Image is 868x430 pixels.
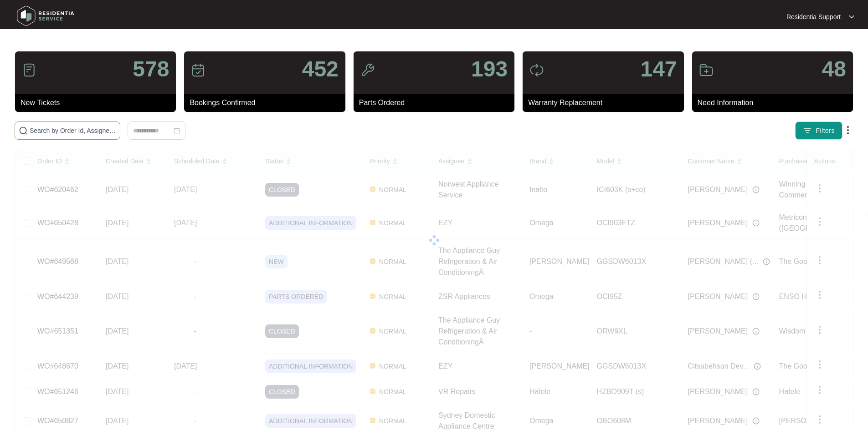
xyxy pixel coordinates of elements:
[529,63,544,77] img: icon
[816,126,835,136] span: Filters
[471,58,508,80] p: 193
[359,97,514,108] p: Parts Ordered
[699,63,714,77] img: icon
[21,97,176,108] p: New Tickets
[822,58,846,80] p: 48
[22,63,36,77] img: icon
[698,97,853,108] p: Need Information
[842,125,853,136] img: dropdown arrow
[849,15,854,19] img: dropdown arrow
[133,58,169,80] p: 578
[803,126,812,135] img: filter icon
[528,97,683,108] p: Warranty Replacement
[795,121,842,140] button: filter iconFilters
[30,126,116,136] input: Search by Order Id, Assignee Name, Customer Name, Brand and Model
[14,2,77,30] img: residentia service logo
[302,58,339,80] p: 452
[191,63,205,77] img: icon
[640,58,677,80] p: 147
[360,63,375,77] img: icon
[190,97,345,108] p: Bookings Confirmed
[19,126,28,135] img: search-icon
[786,12,841,21] p: Residentia Support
